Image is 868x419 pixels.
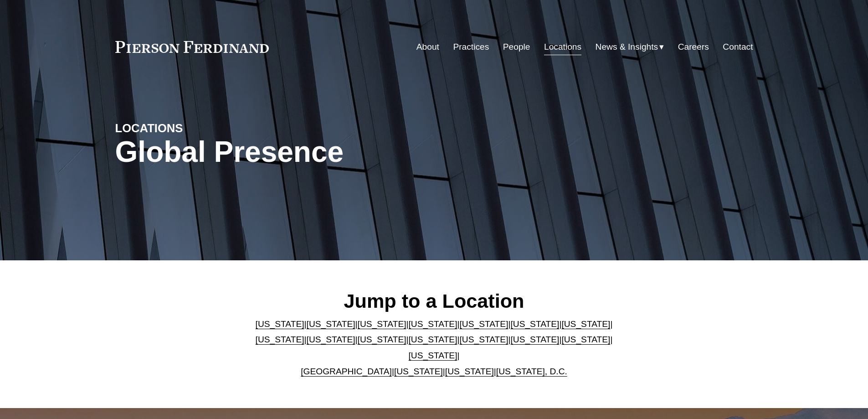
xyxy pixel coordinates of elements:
h1: Global Presence [115,135,540,169]
a: [US_STATE] [459,319,508,329]
a: Locations [544,38,581,56]
a: [US_STATE] [256,319,304,329]
a: [US_STATE] [561,319,610,329]
a: Contact [723,38,753,56]
a: [US_STATE] [307,335,355,344]
a: People [503,38,530,56]
a: [US_STATE] [409,319,457,329]
a: [US_STATE] [459,335,508,344]
a: [US_STATE] [409,351,457,360]
a: Careers [678,38,709,56]
a: [GEOGRAPHIC_DATA] [301,367,392,376]
a: About [416,38,439,56]
h2: Jump to a Location [248,289,620,313]
a: folder dropdown [596,38,664,56]
a: [US_STATE] [445,367,494,376]
a: [US_STATE] [307,319,355,329]
p: | | | | | | | | | | | | | | | | | | [248,316,620,379]
a: [US_STATE], D.C. [496,367,567,376]
a: Practices [453,38,489,56]
a: [US_STATE] [358,335,406,344]
a: [US_STATE] [510,335,559,344]
a: [US_STATE] [409,335,457,344]
span: News & Insights [596,39,658,55]
a: [US_STATE] [256,335,304,344]
h4: LOCATIONS [115,121,275,135]
a: [US_STATE] [561,335,610,344]
a: [US_STATE] [358,319,406,329]
a: [US_STATE] [510,319,559,329]
a: [US_STATE] [394,367,443,376]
